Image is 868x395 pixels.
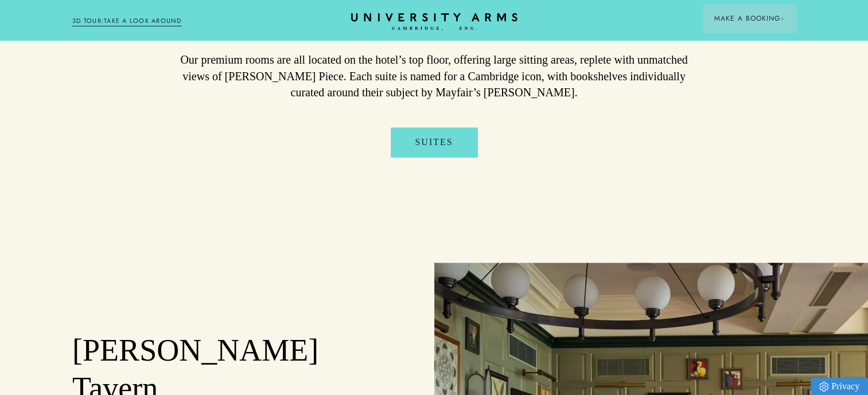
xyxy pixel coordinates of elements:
[72,16,182,26] a: 3D TOUR:TAKE A LOOK AROUND
[780,17,784,21] img: Arrow icon
[351,13,517,31] a: Home
[703,5,796,32] button: Make a BookingArrow icon
[811,378,868,395] a: Privacy
[819,382,828,392] img: Privacy
[714,13,784,24] span: Make a Booking
[391,127,477,157] a: Suites
[170,52,698,101] p: Our premium rooms are all located on the hotel’s top floor, offering large sitting areas, replete...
